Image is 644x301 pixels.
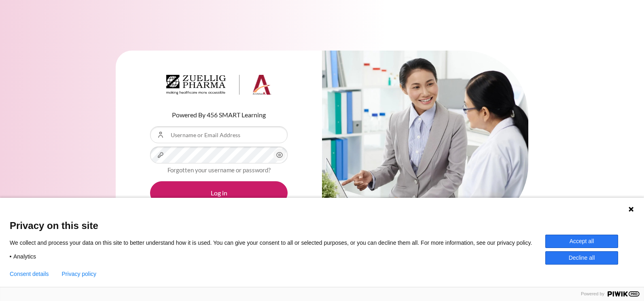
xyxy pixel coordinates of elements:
[545,235,618,248] button: Accept all
[13,253,36,260] span: Analytics
[10,271,49,277] button: Consent details
[10,220,634,231] span: Privacy on this site
[62,271,97,277] a: Privacy policy
[10,239,544,246] p: We collect and process your data on this site to better understand how it is used. You can give y...
[166,75,271,95] img: Architeck
[150,110,288,120] p: Powered By 456 SMART Learning
[150,126,288,143] input: Username or Email Address
[150,181,288,205] button: Log in
[545,251,618,265] button: Decline all
[167,166,271,174] a: Forgotten your username or password?
[578,291,608,297] span: Powered by
[166,75,271,98] a: Architeck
